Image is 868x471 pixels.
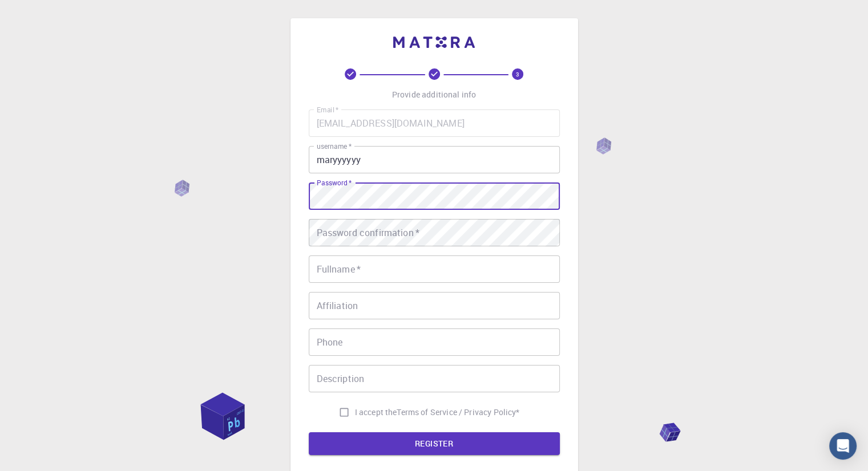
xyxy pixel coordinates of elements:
[397,407,519,418] p: Terms of Service / Privacy Policy *
[309,432,560,455] button: REGISTER
[317,141,352,151] label: username
[516,70,519,78] text: 3
[392,89,476,100] p: Provide additional info
[397,407,519,418] a: Terms of Service / Privacy Policy*
[317,178,352,188] label: Password
[317,105,338,115] label: Email
[829,432,857,460] div: Open Intercom Messenger
[355,407,397,418] span: I accept the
